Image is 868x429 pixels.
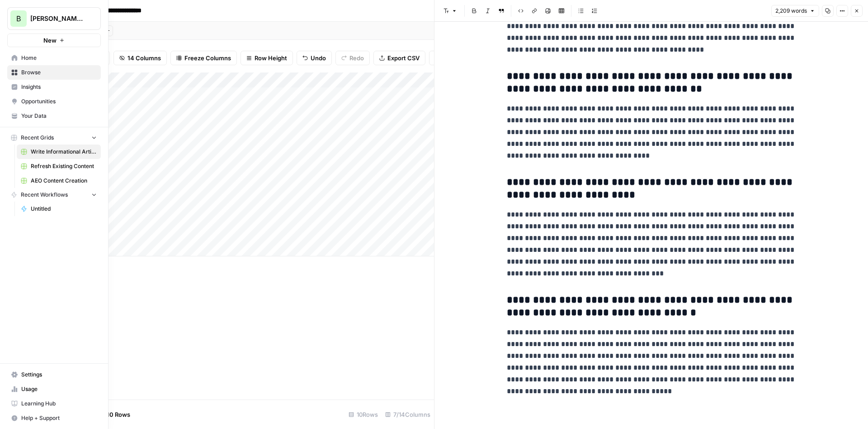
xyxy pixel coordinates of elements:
span: AEO Content Creation [31,177,97,185]
span: Add 10 Rows [94,410,130,419]
span: 2,209 words [775,7,807,15]
a: Home [7,51,101,65]
a: Opportunities [7,94,101,109]
a: Your Data [7,109,101,123]
span: Recent Workflows [21,191,68,199]
button: Recent Grids [7,131,101,145]
button: Help + Support [7,411,101,425]
button: Freeze Columns [170,51,237,65]
span: Home [21,54,97,62]
span: New [43,36,57,45]
button: Row Height [241,51,293,65]
a: Insights [7,80,101,94]
span: Settings [21,371,97,379]
span: Recent Grids [21,134,54,142]
a: Refresh Existing Content [17,159,101,174]
a: Write Informational Article (1) [17,145,101,159]
span: Usage [21,385,97,393]
span: Help + Support [21,414,97,422]
span: Your Data [21,112,97,120]
a: Settings [7,367,101,382]
span: Untitled [31,205,97,213]
button: Export CSV [373,51,425,65]
span: Undo [311,53,326,63]
span: [PERSON_NAME] Financials [30,14,85,23]
span: Redo [349,53,364,63]
span: Learning Hub [21,400,97,408]
button: Workspace: Bennett Financials [7,7,101,30]
a: Untitled [17,202,101,216]
span: Refresh Existing Content [31,162,97,170]
button: New [7,34,101,47]
a: Browse [7,65,101,80]
button: 14 Columns [113,51,167,65]
button: Recent Workflows [7,188,101,202]
span: Insights [21,83,97,91]
span: 14 Columns [127,53,161,63]
a: Usage [7,382,101,396]
span: Export CSV [387,53,420,63]
a: Learning Hub [7,396,101,411]
span: Browse [21,68,97,77]
div: 7/14 Columns [382,407,434,422]
button: Undo [297,51,332,65]
span: Opportunities [21,97,97,106]
button: 2,209 words [771,5,819,17]
a: AEO Content Creation [17,174,101,188]
span: Freeze Columns [184,53,231,63]
span: Row Height [255,53,287,63]
div: 10 Rows [345,407,382,422]
span: Write Informational Article (1) [31,148,97,156]
span: B [16,13,21,24]
button: Redo [335,51,370,65]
